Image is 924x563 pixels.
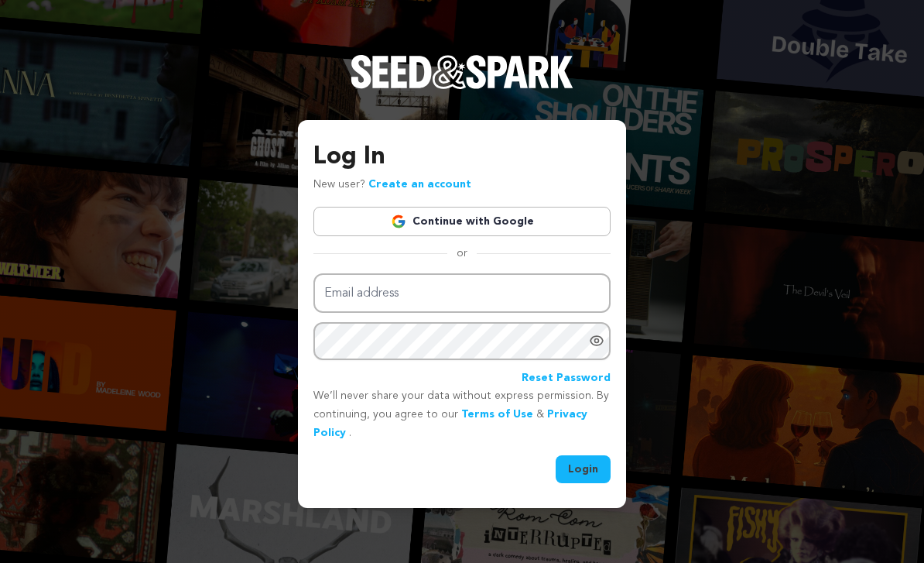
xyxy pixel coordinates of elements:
[351,55,573,89] img: Seed&Spark Logo
[391,214,406,229] img: Google logo
[313,139,611,176] h3: Log In
[313,387,611,442] p: We’ll never share your data without express permission. By continuing, you agree to our & .
[351,55,573,120] a: Seed&Spark Homepage
[589,333,604,348] a: Show password as plain text. Warning: this will display your password on the screen.
[522,369,611,388] a: Reset Password
[313,176,471,194] p: New user?
[313,207,611,236] a: Continue with Google
[368,179,471,190] a: Create an account
[461,409,533,420] a: Terms of Use
[447,245,477,261] span: or
[556,455,611,483] button: Login
[313,273,611,313] input: Email address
